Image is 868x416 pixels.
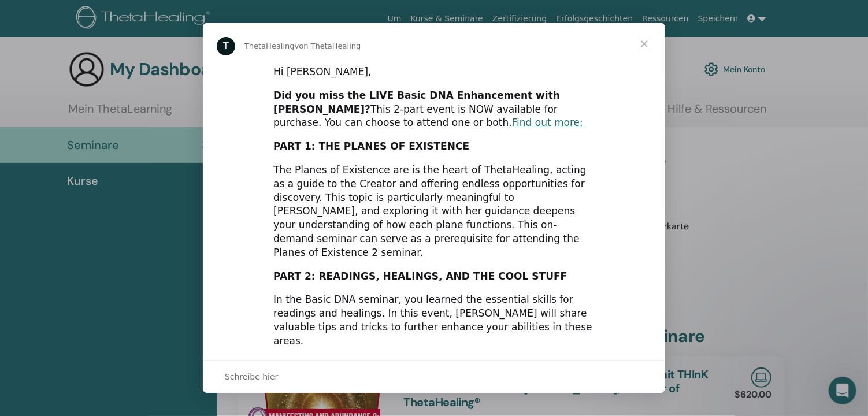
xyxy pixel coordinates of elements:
[225,369,279,384] span: Schreibe hier
[203,360,665,393] div: Unterhaltung öffnen und antworten
[273,65,595,79] div: Hi [PERSON_NAME],
[217,37,235,55] div: Profile image for ThetaHealing
[624,23,665,65] span: Schließen
[273,164,595,260] div: The Planes of Existence are is the heart of ThetaHealing, acting as a guide to the Creator and of...
[273,89,595,130] div: This 2-part event is NOW available for purchase. You can choose to attend one or both.
[273,270,567,282] b: PART 2: READINGS, HEALINGS, AND THE COOL STUFF
[295,42,361,50] span: von ThetaHealing
[244,42,295,50] span: ThetaHealing
[273,140,469,152] b: PART 1: THE PLANES OF EXISTENCE
[512,117,583,128] a: Find out more:
[273,293,595,348] div: In the Basic DNA seminar, you learned the essential skills for readings and healings. In this eve...
[273,90,560,115] b: Did you miss the LIVE Basic DNA Enhancement with [PERSON_NAME]?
